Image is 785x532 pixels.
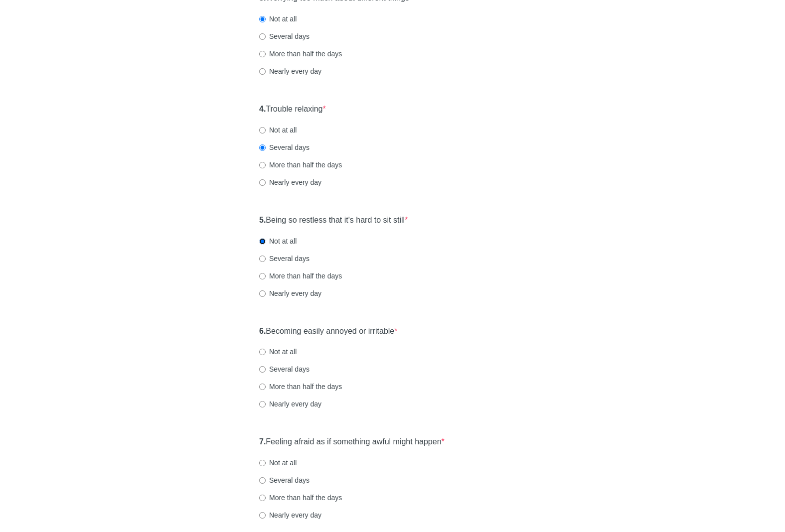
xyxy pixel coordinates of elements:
[259,326,398,337] label: Becoming easily annoyed or irritable
[259,238,266,245] input: Not at all
[259,33,266,40] input: Several days
[259,364,310,374] label: Several days
[259,437,266,446] strong: 7.
[259,144,266,151] input: Several days
[259,366,266,373] input: Several days
[259,512,266,519] input: Nearly every day
[259,493,342,503] label: More than half the days
[259,104,326,115] label: Trouble relaxing
[259,271,342,281] label: More than half the days
[259,142,310,152] label: Several days
[259,510,321,520] label: Nearly every day
[259,290,266,297] input: Nearly every day
[259,495,266,501] input: More than half the days
[259,256,266,262] input: Several days
[259,179,266,186] input: Nearly every day
[259,382,342,392] label: More than half the days
[259,460,266,466] input: Not at all
[259,31,310,41] label: Several days
[259,399,321,409] label: Nearly every day
[259,216,266,224] strong: 5.
[259,125,297,135] label: Not at all
[259,49,342,59] label: More than half the days
[259,177,321,187] label: Nearly every day
[259,458,297,468] label: Not at all
[259,162,266,168] input: More than half the days
[259,347,297,357] label: Not at all
[259,384,266,390] input: More than half the days
[259,14,297,24] label: Not at all
[259,16,266,22] input: Not at all
[259,105,266,113] strong: 4.
[259,236,297,246] label: Not at all
[259,66,321,76] label: Nearly every day
[259,68,266,75] input: Nearly every day
[259,327,266,335] strong: 6.
[259,477,266,484] input: Several days
[259,288,321,298] label: Nearly every day
[259,160,342,170] label: More than half the days
[259,349,266,355] input: Not at all
[259,475,310,485] label: Several days
[259,51,266,57] input: More than half the days
[259,436,445,448] label: Feeling afraid as if something awful might happen
[259,401,266,407] input: Nearly every day
[259,215,408,226] label: Being so restless that it's hard to sit still
[259,127,266,133] input: Not at all
[259,273,266,279] input: More than half the days
[259,254,310,264] label: Several days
